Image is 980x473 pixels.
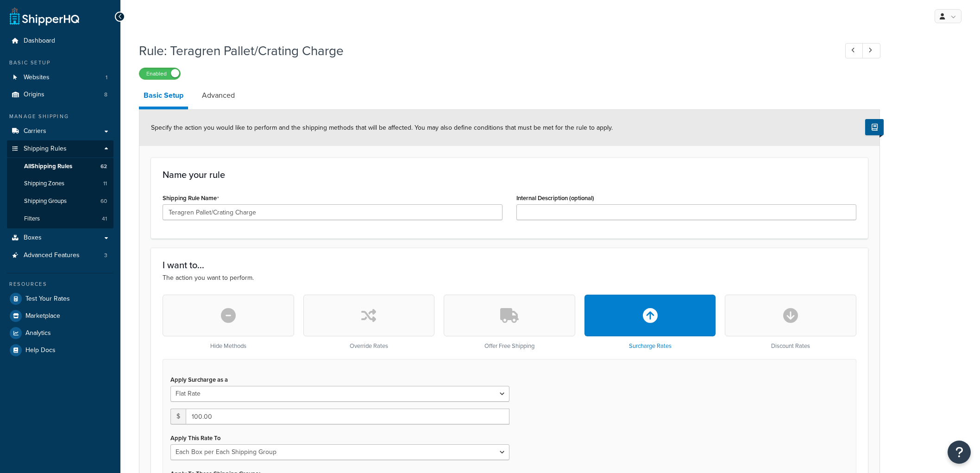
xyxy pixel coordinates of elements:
div: Manage Shipping [7,113,113,120]
span: 62 [101,163,107,170]
span: All Shipping Rules [24,163,72,170]
a: Previous Record [845,43,863,58]
span: Help Docs [25,347,56,354]
a: Advanced [197,84,239,107]
h1: Rule: Teragren Pallet/Crating Charge [139,42,828,60]
span: Advanced Features [24,252,80,259]
label: Apply This Rate To [170,435,220,441]
a: AllShipping Rules62 [7,158,113,175]
span: Analytics [25,329,51,337]
a: Basic Setup [139,84,188,109]
button: Open Resource Center [948,441,971,464]
span: Boxes [24,234,42,242]
span: 41 [102,215,107,223]
span: Marketplace [25,312,60,320]
span: Filters [24,215,40,223]
span: Specify the action you would like to perform and the shipping methods that will be affected. You ... [151,123,613,132]
label: Shipping Rule Name [163,195,219,202]
a: Test Your Rates [7,290,113,307]
div: Offer Free Shipping [444,295,575,350]
a: Shipping Rules [7,140,113,158]
span: 11 [103,180,107,188]
li: Websites [7,69,113,86]
span: Dashboard [24,37,55,45]
span: Shipping Zones [24,180,64,188]
div: Override Rates [303,295,435,350]
span: Origins [24,91,44,99]
a: Websites1 [7,69,113,86]
h3: Name your rule [163,170,856,180]
li: Shipping Groups [7,193,113,210]
span: Websites [24,74,50,82]
span: Shipping Rules [24,145,67,153]
div: Basic Setup [7,59,113,67]
li: Shipping Zones [7,175,113,192]
div: Discount Rates [725,295,856,350]
div: Surcharge Rates [584,295,716,350]
li: Shipping Rules [7,140,113,228]
span: 3 [104,252,107,259]
a: Help Docs [7,342,113,359]
span: Shipping Groups [24,197,67,205]
a: Origins8 [7,86,113,103]
span: Carriers [24,127,46,135]
a: Filters41 [7,210,113,227]
h3: I want to... [163,260,856,270]
a: Boxes [7,229,113,246]
a: Shipping Groups60 [7,193,113,210]
span: $ [170,409,186,424]
li: Filters [7,210,113,227]
li: Origins [7,86,113,103]
label: Apply Surcharge as a [170,376,228,383]
div: Hide Methods [163,295,294,350]
a: Advanced Features3 [7,247,113,264]
span: Test Your Rates [25,295,70,303]
a: Next Record [862,43,880,58]
label: Internal Description (optional) [516,195,594,202]
a: Marketplace [7,308,113,324]
span: 1 [106,74,107,82]
a: Carriers [7,123,113,140]
li: Advanced Features [7,247,113,264]
p: The action you want to perform. [163,273,856,283]
div: Resources [7,280,113,288]
span: 60 [101,197,107,205]
a: Shipping Zones11 [7,175,113,192]
label: Enabled [139,68,180,79]
a: Analytics [7,325,113,341]
a: Dashboard [7,32,113,50]
button: Show Help Docs [865,119,884,135]
span: 8 [104,91,107,99]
